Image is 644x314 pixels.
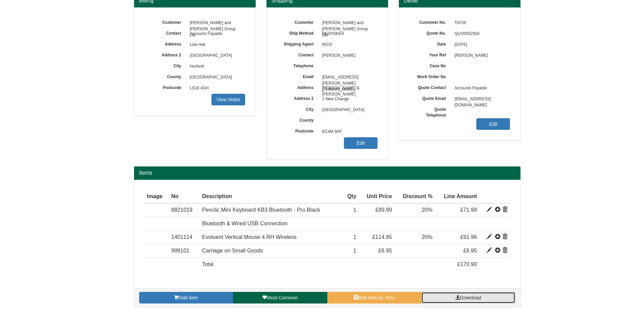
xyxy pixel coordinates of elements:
[409,61,451,69] label: Case No
[353,248,356,254] span: 1
[319,72,378,83] span: [EMAIL_ADDRESS][PERSON_NAME][DOMAIN_NAME]
[422,207,433,213] span: 20%
[359,190,395,204] th: Unit Price
[186,83,245,94] span: LS18 4GH
[199,190,342,204] th: Description
[186,18,245,29] span: [PERSON_NAME] and [PERSON_NAME] Group Ltd
[144,18,186,25] label: Customer
[139,170,515,176] h2: Items
[186,61,245,72] span: Horforth
[379,248,392,254] span: £6.95
[202,207,320,213] span: Penclic Mini Keyboard KB3 Bluetooth - Pro Black
[277,72,319,80] label: Email
[342,190,359,204] th: Qty
[202,221,288,226] span: Bluetooth & Wired USB Connection
[202,248,263,254] span: Carriage on Small Goods
[277,50,319,58] label: Contact
[319,39,378,50] span: RICO
[372,234,392,240] span: £114.95
[353,207,356,213] span: 1
[277,18,319,25] label: Customer
[319,105,378,116] span: [GEOGRAPHIC_DATA]
[169,190,200,204] th: No
[409,72,451,80] label: Work Order No
[409,29,451,36] label: Quote No.
[353,234,356,240] span: 1
[144,83,186,91] label: Postcode
[277,126,319,134] label: Postcode
[319,94,378,105] span: 1 New Change
[395,190,435,204] th: Discount %
[319,83,378,94] span: [PERSON_NAME] & [PERSON_NAME]
[409,39,451,47] label: Date
[199,258,342,271] td: Total
[277,29,319,36] label: Ship Method
[319,29,378,39] span: BESPOKE9
[169,244,200,258] td: 999101
[319,50,378,61] span: [PERSON_NAME]
[277,61,319,69] label: Telephone
[144,72,186,80] label: County
[460,207,477,213] span: £71.99
[375,207,392,213] span: £89.99
[451,94,510,105] span: [EMAIL_ADDRESS][DOMAIN_NAME]
[409,18,451,25] label: Customer No.
[358,295,395,300] span: Add item by SKU
[144,39,186,47] label: Address
[202,234,296,240] span: Evoluent Vertical Mouse 4 RH Wireless
[277,83,319,91] label: Address
[409,83,451,91] label: Quote Contact
[435,190,480,204] th: Line Amount
[211,94,245,105] a: View Notes
[169,231,200,244] td: 1401114
[277,116,319,123] label: County
[144,61,186,69] label: City
[451,39,510,50] span: [DATE]
[267,295,298,300] span: Most Common
[451,50,510,61] span: [PERSON_NAME]
[169,203,200,217] td: 8821019
[186,39,245,50] span: Low Hall
[422,234,433,240] span: 20%
[277,39,319,47] label: Shipping Agent
[421,292,515,303] a: Download
[144,190,169,204] th: Image
[277,105,319,112] label: City
[451,18,510,29] span: TAT09
[144,50,186,58] label: Address 2
[186,29,245,39] span: Accounts Payable
[144,29,186,36] label: Contact
[319,18,378,29] span: [PERSON_NAME] and [PERSON_NAME] Group Ltd
[451,83,510,94] span: Accounts Payable
[409,50,451,58] label: Your Ref
[344,137,378,149] a: Edit
[409,105,451,118] label: Quote Telephone
[460,234,477,240] span: £91.96
[179,295,198,300] span: Add item
[460,295,481,300] span: Download
[186,50,245,61] span: [GEOGRAPHIC_DATA]
[476,118,510,130] a: Edit
[451,29,510,39] span: QUO0552504
[277,94,319,102] label: Address 2
[457,261,477,267] span: £170.90
[186,72,245,83] span: [GEOGRAPHIC_DATA]
[319,126,378,137] span: EC4M 9AF
[463,248,477,254] span: £6.95
[409,94,451,102] label: Quote Email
